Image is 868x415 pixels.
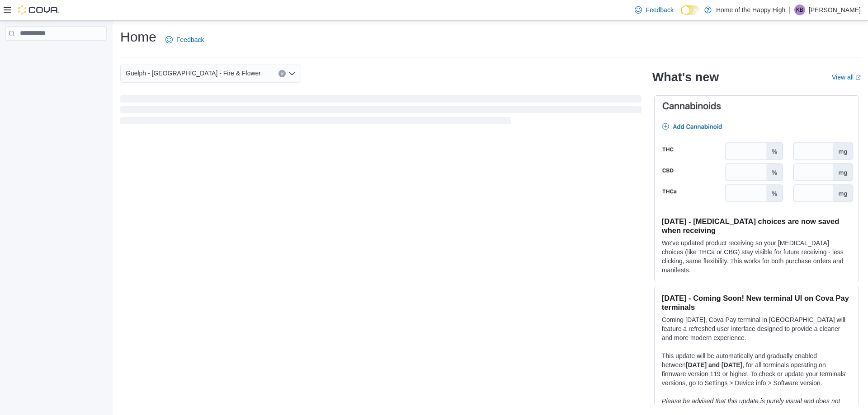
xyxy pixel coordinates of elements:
em: Please be advised that this update is purely visual and does not impact payment functionality. [662,397,840,414]
p: Home of the Happy High [716,5,785,15]
h3: [DATE] - Coming Soon! New terminal UI on Cova Pay terminals [662,294,851,312]
p: Coming [DATE], Cova Pay terminal in [GEOGRAPHIC_DATA] will feature a refreshed user interface des... [662,315,851,342]
button: Clear input [278,70,286,77]
a: View allExternal link [832,74,861,81]
strong: [DATE] and [DATE] [686,361,742,368]
div: Kaitlin Bandy [794,5,805,15]
h2: What's new [652,70,719,84]
span: Feedback [176,35,204,44]
span: Guelph - [GEOGRAPHIC_DATA] - Fire & Flower [126,68,261,79]
p: | [789,5,791,15]
p: [PERSON_NAME] [809,5,861,15]
span: Feedback [646,5,673,14]
a: Feedback [162,31,208,49]
nav: Complex example [5,42,107,64]
span: KB [796,5,803,15]
h3: [DATE] - [MEDICAL_DATA] choices are now saved when receiving [662,217,851,235]
img: Cova [18,5,59,14]
a: Feedback [631,1,677,19]
button: Open list of options [288,70,296,77]
p: We've updated product receiving so your [MEDICAL_DATA] choices (like THCa or CBG) stay visible fo... [662,238,851,275]
h1: Home [120,28,156,46]
svg: External link [855,75,861,80]
p: This update will be automatically and gradually enabled between , for all terminals operating on ... [662,351,851,387]
input: Dark Mode [681,5,700,15]
span: Loading [120,97,642,126]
